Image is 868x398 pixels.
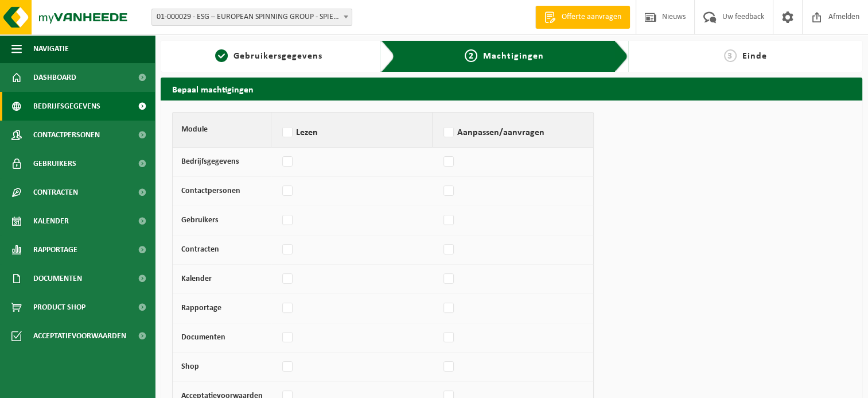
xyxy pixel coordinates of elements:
span: Dashboard [33,63,76,92]
a: Offerte aanvragen [535,6,630,29]
span: Kalender [33,207,69,235]
strong: Contracten [181,245,219,254]
h2: Bepaal machtigingen [161,78,862,100]
span: Einde [742,52,767,61]
span: 1 [215,49,228,62]
strong: Contactpersonen [181,187,240,195]
span: Rapportage [33,235,77,264]
span: Bedrijfsgegevens [33,92,100,121]
strong: Gebruikers [181,216,219,225]
span: 01-000029 - ESG – EUROPEAN SPINNING GROUP - SPIERE-HELKIJN [152,9,352,25]
span: Gebruikers [33,149,76,178]
span: Contactpersonen [33,121,100,149]
span: 2 [465,49,477,62]
th: Module [173,113,271,148]
label: Aanpassen/aanvragen [441,124,585,141]
strong: Shop [181,362,199,371]
span: Gebruikersgegevens [233,52,322,61]
label: Lezen [280,124,423,141]
a: 1Gebruikersgegevens [166,49,372,63]
span: Navigatie [33,34,69,63]
span: Offerte aanvragen [559,11,624,23]
span: Documenten [33,264,82,293]
span: Contracten [33,178,78,207]
span: Machtigingen [483,52,544,61]
span: Acceptatievoorwaarden [33,322,126,350]
span: Product Shop [33,293,85,322]
strong: Documenten [181,333,225,342]
span: 01-000029 - ESG – EUROPEAN SPINNING GROUP - SPIERE-HELKIJN [151,9,352,26]
strong: Kalender [181,275,212,283]
strong: Bedrijfsgegevens [181,157,239,166]
span: 3 [724,49,737,62]
strong: Rapportage [181,304,221,312]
